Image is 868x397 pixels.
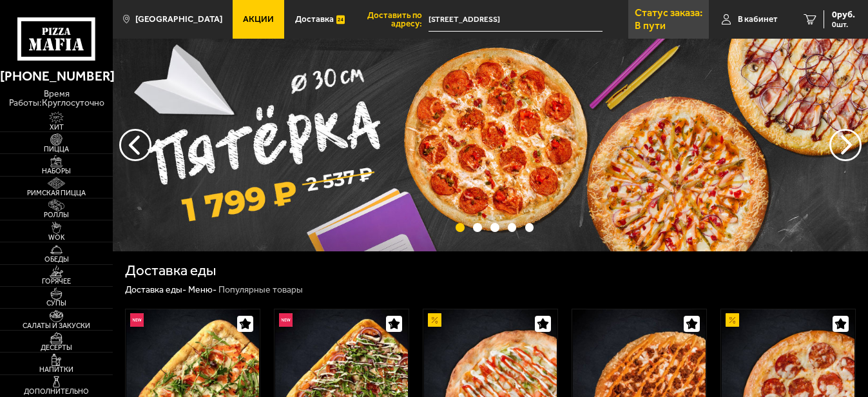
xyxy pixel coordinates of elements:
[635,21,666,31] p: В пути
[295,15,334,23] span: Доставка
[218,284,303,296] div: Популярные товары
[832,21,855,28] span: 0 шт.
[525,223,534,231] button: точки переключения
[508,223,516,231] button: точки переключения
[726,313,739,327] img: Акционный
[428,313,441,327] img: Акционный
[135,15,222,23] span: [GEOGRAPHIC_DATA]
[456,223,464,231] button: точки переключения
[279,313,293,327] img: Новинка
[429,8,602,32] span: Россия, Санкт-Петербург, Гапсальская улица, 5
[829,129,862,161] button: предыдущий
[130,313,144,327] img: Новинка
[188,284,217,295] a: Меню-
[355,11,429,28] span: Доставить по адресу:
[738,15,778,23] span: В кабинет
[490,223,499,231] button: точки переключения
[336,13,345,26] img: 15daf4d41897b9f0e9f617042186c801.svg
[429,8,602,32] input: Ваш адрес доставки
[473,223,481,231] button: точки переключения
[243,15,274,23] span: Акции
[125,264,216,278] h1: Доставка еды
[119,129,151,161] button: следующий
[832,10,855,19] span: 0 руб.
[125,284,186,295] a: Доставка еды-
[635,8,702,18] p: Статус заказа:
